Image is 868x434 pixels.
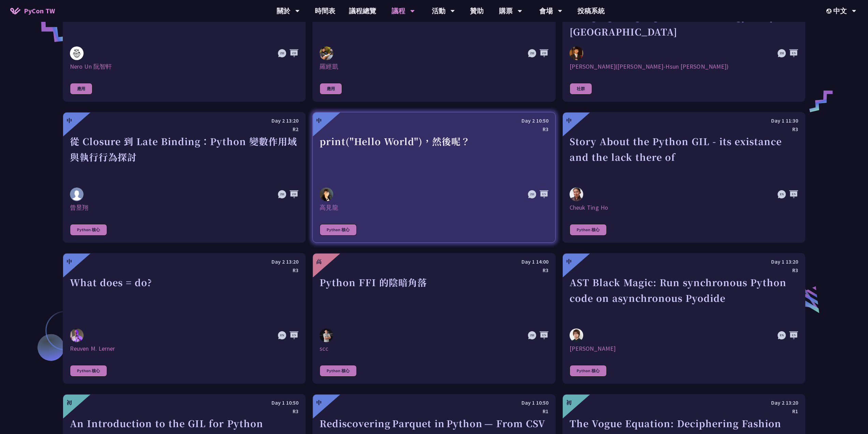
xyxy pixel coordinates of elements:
[70,365,107,377] div: Python 核心
[67,116,72,125] div: 中
[312,253,555,384] a: 高 Day 1 14:00 R3 Python FFI 的陰暗角落 scc scc Python 核心
[570,345,798,353] div: [PERSON_NAME]
[70,204,298,212] div: 曾昱翔
[562,253,805,384] a: 中 Day 1 13:20 R3 AST Black Magic: Run synchronous Python code on asynchronous Pyodide Yuichiro Ta...
[320,345,548,353] div: scc
[70,266,298,275] div: R3
[320,398,548,407] div: Day 1 10:50
[70,224,107,236] div: Python 核心
[826,9,833,14] img: Locale Icon
[570,62,798,71] div: [PERSON_NAME]([PERSON_NAME]-Hsun [PERSON_NAME])
[320,83,342,95] div: 應用
[63,253,306,384] a: 中 Day 2 13:20 R3 What does = do? Reuven M. Lerner Reuven M. Lerner Python 核心
[320,62,548,71] div: 羅經凱
[320,204,548,212] div: 高見龍
[570,266,798,275] div: R3
[320,187,333,201] img: 高見龍
[570,83,592,95] div: 社群
[3,2,62,19] a: PyCon TW
[312,112,555,243] a: 中 Day 2 10:50 R3 print("Hello World")，然後呢？ 高見龍 高見龍 Python 核心
[316,257,322,266] div: 高
[70,345,298,353] div: Reuven M. Lerner
[570,365,607,377] div: Python 核心
[570,407,798,416] div: R1
[320,266,548,275] div: R3
[570,187,583,201] img: Cheuk Ting Ho
[570,46,583,60] img: 李昱勳 (Yu-Hsun Lee)
[320,134,548,181] div: print("Hello World")，然後呢？
[67,257,72,266] div: 中
[570,257,798,266] div: Day 1 13:20
[570,328,583,342] img: Yuichiro Tachibana
[320,125,548,134] div: R3
[570,275,798,322] div: AST Black Magic: Run synchronous Python code on asynchronous Pyodide
[70,125,298,134] div: R2
[70,275,298,322] div: What does = do?
[70,116,298,125] div: Day 2 13:20
[570,398,798,407] div: Day 2 13:20
[316,398,322,407] div: 中
[320,407,548,416] div: R1
[566,257,572,266] div: 中
[70,62,298,71] div: Nero Un 阮智軒
[24,6,55,16] span: PyCon TW
[320,46,333,60] img: 羅經凱
[570,224,607,236] div: Python 核心
[67,398,72,407] div: 初
[320,224,357,236] div: Python 核心
[70,134,298,181] div: 從 Closure 到 Late Binding：Python 變數作用域與執行行為探討
[10,8,20,14] img: Home icon of PyCon TW 2025
[320,275,548,322] div: Python FFI 的陰暗角落
[63,112,306,243] a: 中 Day 2 13:20 R2 從 Closure 到 Late Binding：Python 變數作用域與執行行為探討 曾昱翔 曾昱翔 Python 核心
[70,46,84,60] img: Nero Un 阮智軒
[320,257,548,266] div: Day 1 14:00
[566,116,572,125] div: 中
[320,328,333,342] img: scc
[70,398,298,407] div: Day 1 10:50
[562,112,805,243] a: 中 Day 1 11:30 R3 Story About the Python GIL - its existance and the lack there of Cheuk Ting Ho C...
[320,116,548,125] div: Day 2 10:50
[70,257,298,266] div: Day 2 13:20
[70,328,84,344] img: Reuven M. Lerner
[70,83,92,95] div: 應用
[570,134,798,181] div: Story About the Python GIL - its existance and the lack there of
[320,365,357,377] div: Python 核心
[570,204,798,212] div: Cheuk Ting Ho
[570,125,798,134] div: R3
[566,398,572,407] div: 初
[70,407,298,416] div: R3
[70,187,84,201] img: 曾昱翔
[570,116,798,125] div: Day 1 11:30
[316,116,322,125] div: 中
